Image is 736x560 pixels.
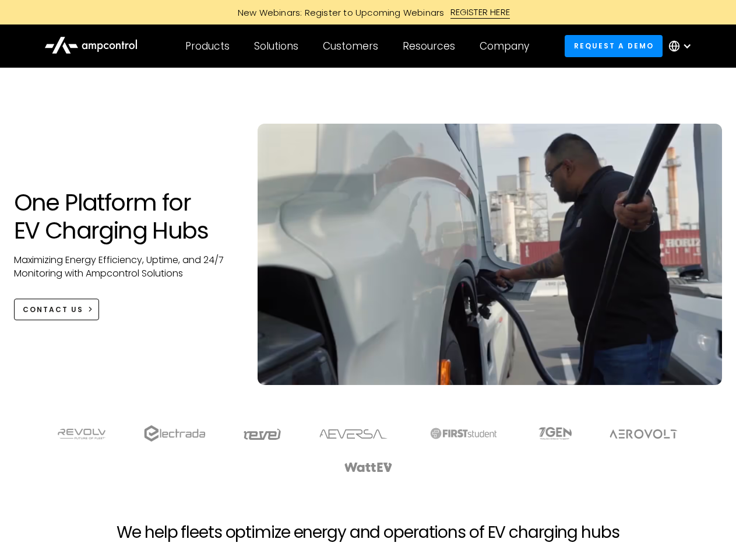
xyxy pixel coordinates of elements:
[403,40,455,52] div: Resources
[106,6,631,19] a: New Webinars: Register to Upcoming WebinarsREGISTER HERE
[480,40,529,52] div: Company
[565,35,663,57] a: Request a demo
[609,429,678,439] img: Aerovolt Logo
[117,523,619,542] h2: We help fleets optimize energy and operations of EV charging hubs
[14,188,235,244] h1: One Platform for EV Charging Hubs
[344,463,393,472] img: WattEV logo
[254,40,298,52] div: Solutions
[323,40,378,52] div: Customers
[144,425,205,442] img: electrada logo
[450,6,510,19] div: REGISTER HERE
[185,40,230,52] div: Products
[23,304,83,315] div: CONTACT US
[14,299,100,320] a: CONTACT US
[14,254,235,280] p: Maximizing Energy Efficiency, Uptime, and 24/7 Monitoring with Ampcontrol Solutions
[226,6,450,19] div: New Webinars: Register to Upcoming Webinars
